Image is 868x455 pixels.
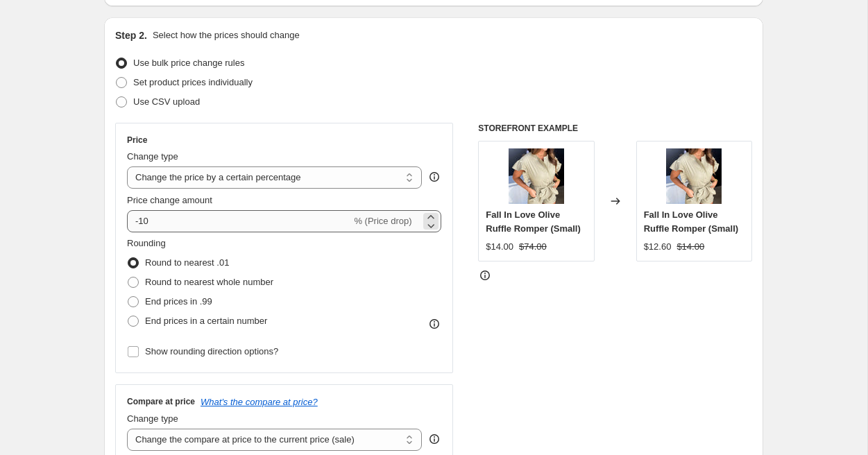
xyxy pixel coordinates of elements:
span: % (Price drop) [354,216,411,226]
img: IMG_4086_jpg_3a5d5f60-525a-4e3e-805a-6ef606b8880e_80x.jpg [509,148,564,204]
input: -15 [127,210,351,232]
p: Select how the prices should change [153,28,300,42]
span: Change type [127,151,178,162]
h2: Step 2. [115,28,147,42]
span: Fall In Love Olive Ruffle Romper (Small) [486,209,581,234]
span: Show rounding direction options? [145,346,278,357]
span: Fall In Love Olive Ruffle Romper (Small) [644,209,739,234]
strike: $14.00 [676,240,704,254]
h3: Compare at price [127,396,195,407]
div: help [427,432,441,446]
span: Rounding [127,238,166,248]
span: Use CSV upload [133,96,200,107]
span: Price change amount [127,195,212,205]
h6: STOREFRONT EXAMPLE [478,123,752,134]
span: End prices in .99 [145,296,212,307]
img: IMG_4086_jpg_3a5d5f60-525a-4e3e-805a-6ef606b8880e_80x.jpg [666,148,722,204]
span: End prices in a certain number [145,316,267,326]
div: help [427,170,441,184]
span: Use bulk price change rules [133,58,244,68]
span: Change type [127,413,178,424]
span: Set product prices individually [133,77,253,87]
strike: $74.00 [519,240,547,254]
button: What's the compare at price? [201,397,318,407]
div: $12.60 [644,240,672,254]
span: Round to nearest .01 [145,257,229,268]
div: $14.00 [486,240,513,254]
span: Round to nearest whole number [145,277,273,287]
h3: Price [127,135,147,146]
